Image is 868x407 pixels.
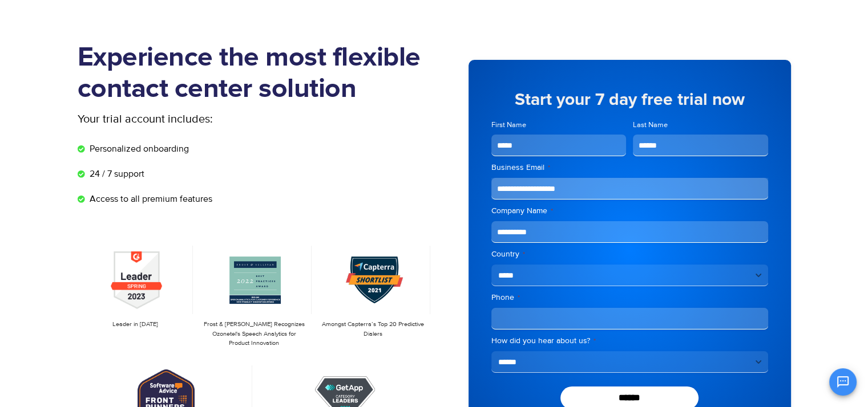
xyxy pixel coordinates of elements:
[491,162,768,173] label: Business Email
[491,335,768,347] label: How did you hear about us?
[491,205,768,217] label: Company Name
[321,320,425,339] p: Amongst Capterra’s Top 20 Predictive Dialers
[87,167,144,181] span: 24 / 7 support
[78,42,434,105] h1: Experience the most flexible contact center solution
[491,91,768,108] h5: Start your 7 day free trial now
[87,142,189,156] span: Personalized onboarding
[202,320,306,348] p: Frost & [PERSON_NAME] Recognizes Ozonetel's Speech Analytics for Product Innovation
[78,111,349,128] p: Your trial account includes:
[491,249,768,260] label: Country
[633,120,768,131] label: Last Name
[491,120,627,131] label: First Name
[83,320,187,329] p: Leader in [DATE]
[491,292,768,303] label: Phone
[829,368,857,396] button: Open chat
[87,192,212,206] span: Access to all premium features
